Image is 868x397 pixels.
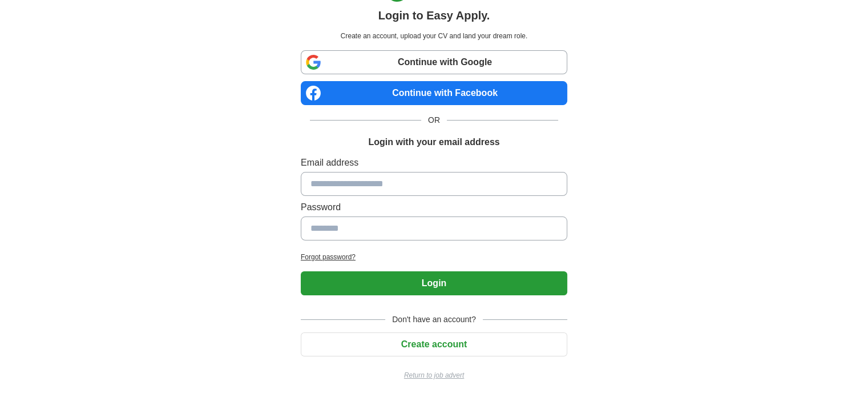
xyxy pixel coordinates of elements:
p: Create an account, upload your CV and land your dream role. [303,31,565,41]
button: Login [301,271,567,295]
label: Email address [301,156,567,170]
h1: Login with your email address [368,135,499,149]
h1: Login to Easy Apply. [378,7,490,24]
a: Forgot password? [301,252,567,262]
span: Don't have an account? [385,314,483,326]
a: Continue with Google [301,50,567,74]
a: Return to job advert [301,370,567,380]
label: Password [301,200,567,214]
span: OR [421,114,447,126]
a: Continue with Facebook [301,81,567,105]
button: Create account [301,332,567,356]
a: Create account [301,339,567,349]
